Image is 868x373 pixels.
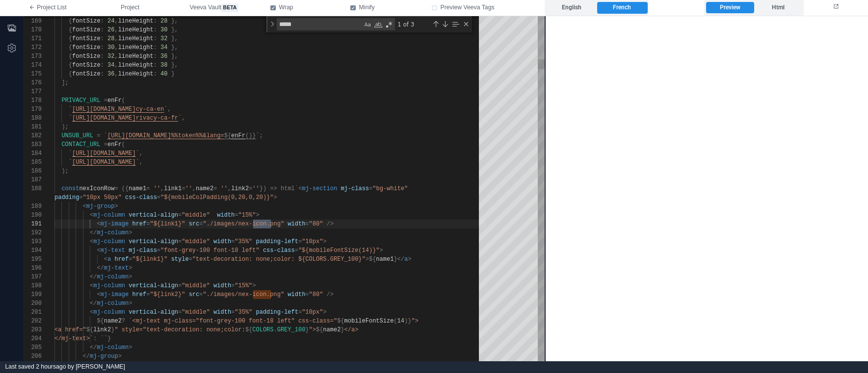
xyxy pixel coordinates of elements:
[190,3,238,12] span: Veeva Vault
[129,318,305,324] span: `<mj-text mj-class="font-grey-100 font-18 left" cs
[90,353,118,360] span: mj-group
[129,344,132,351] span: >
[450,19,461,29] div: Find in Selection (⌥⌘L)
[104,256,107,263] span: <
[97,300,129,307] span: mj-column
[129,274,132,280] span: >
[129,265,132,272] span: >
[268,16,277,32] div: Toggle Replace
[150,291,185,298] span: "${link2}"
[118,35,154,42] span: lineHeight
[217,212,235,219] span: width
[178,238,182,245] span: =
[231,132,245,139] span: enFr
[114,326,245,333] span: " style="text-decoration: none;color:
[101,71,104,77] span: :
[93,309,125,316] span: mj-column
[260,185,266,192] span: })
[90,282,93,289] span: <
[69,71,72,77] span: {
[160,26,167,33] span: 30
[231,238,235,245] span: =
[160,247,260,254] span: "font-grey-100 font-18 left"
[136,115,178,122] span: rivacy-ca-fr
[93,335,97,342] span: :
[245,132,256,139] span: ()}
[122,141,125,148] span: (
[24,43,42,52] div: 172
[171,44,178,51] span: },
[157,247,160,254] span: =
[61,97,100,104] span: PRIVACY_URL
[107,53,114,60] span: 32
[125,194,157,201] span: css-class
[104,97,107,104] span: =
[411,318,418,324] span: ">
[104,318,122,324] span: name2
[72,26,101,33] span: fontSize
[341,326,344,333] span: }
[111,326,114,333] span: }
[344,318,394,324] span: mobileFontSize
[122,318,125,324] span: ?
[69,115,72,122] span: `
[97,247,100,254] span: <
[107,35,114,42] span: 28
[90,344,97,351] span: </
[160,35,167,42] span: 32
[432,20,440,28] div: Previous Match (⇧Enter)
[397,318,404,324] span: 14
[132,256,167,263] span: "${link1}"
[83,203,86,210] span: <
[154,62,157,69] span: :
[302,185,337,192] span: mj-section
[61,132,93,139] span: UNSUB_URL
[101,291,129,298] span: mj-image
[114,53,118,60] span: ,
[182,115,185,122] span: ,
[231,282,235,289] span: =
[157,194,160,201] span: =
[118,71,154,77] span: lineHeight
[107,26,114,33] span: 26
[72,53,101,60] span: fontSize
[114,62,118,69] span: ,
[61,141,100,148] span: CONTACT_URL
[231,185,249,192] span: link2
[122,185,129,192] span: ({
[114,203,118,210] span: >
[171,35,178,42] span: },
[305,326,309,333] span: }
[24,17,42,25] div: 169
[160,62,167,69] span: 38
[54,335,93,342] span: </mj-text>`
[323,326,341,333] span: name2
[235,238,252,245] span: "35%"
[344,326,359,333] span: </a>
[178,212,182,219] span: =
[178,309,182,316] span: =
[235,282,252,289] span: "15%"
[380,247,383,254] span: >
[263,247,295,254] span: css-class
[235,212,238,219] span: =
[597,2,647,14] label: French
[61,185,79,192] span: const
[86,203,115,210] span: mj-group
[277,19,362,30] textarea: Find
[72,150,136,157] span: [URL][DOMAIN_NAME]
[83,194,122,201] span: "10px 50px"
[154,35,157,42] span: :
[122,97,125,104] span: (
[288,291,305,298] span: width
[178,115,182,122] span: `
[132,291,146,298] span: href
[189,291,200,298] span: src
[90,274,97,280] span: </
[72,62,101,69] span: fontSize
[252,282,256,289] span: >
[154,44,157,51] span: :
[376,256,394,263] span: name1
[79,194,82,201] span: =
[118,18,154,25] span: lineHeight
